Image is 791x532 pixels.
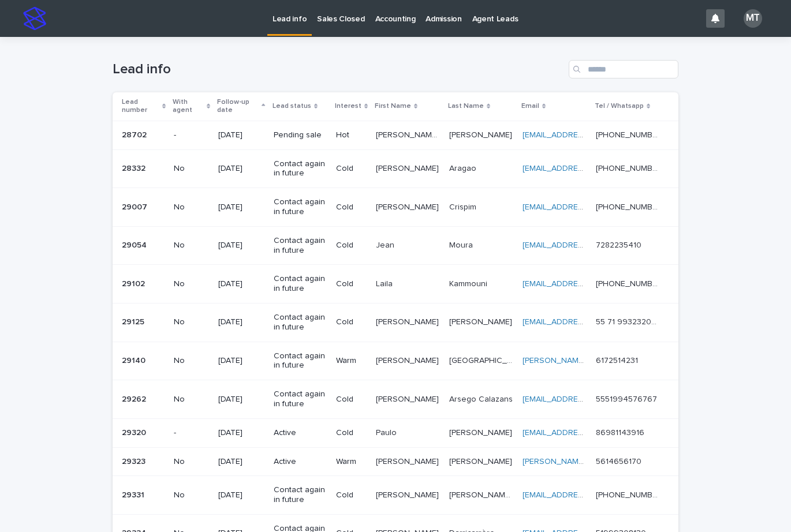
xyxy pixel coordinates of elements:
[596,238,644,250] p: 7282235410
[596,488,662,500] p: [PHONE_NUMBER]
[113,149,678,188] tr: 2833228332 No[DATE]Contact again in futureCold[PERSON_NAME][PERSON_NAME] AragaoAragao [EMAIL_ADDR...
[336,130,367,140] p: Hot
[174,428,209,438] p: -
[274,236,327,256] p: Contact again in future
[274,389,327,409] p: Contact again in future
[523,280,653,288] a: [EMAIL_ADDRESS][DOMAIN_NAME]
[113,61,564,78] h1: Lead info
[173,96,204,117] p: With agent
[521,100,539,113] p: Email
[376,277,395,289] p: Laila
[113,418,678,447] tr: 2932029320 -[DATE]ActiveColdPauloPaulo [PERSON_NAME][PERSON_NAME] [EMAIL_ADDRESS][DOMAIN_NAME] 86...
[274,457,327,467] p: Active
[122,426,148,438] p: 29320
[448,100,484,113] p: Last Name
[523,429,653,437] a: [EMAIL_ADDRESS][DOMAIN_NAME]
[376,392,441,404] p: [PERSON_NAME]
[274,485,327,505] p: Contact again in future
[596,315,662,327] p: 55 71 993232009
[273,100,311,113] p: Lead status
[336,395,367,404] p: Cold
[274,159,327,179] p: Contact again in future
[274,428,327,438] p: Active
[122,200,150,212] p: 29007
[113,265,678,304] tr: 2910229102 No[DATE]Contact again in futureColdLailaLaila KammouniKammouni [EMAIL_ADDRESS][DOMAIN_...
[174,356,209,366] p: No
[449,277,490,289] p: Kammouni
[523,458,779,466] a: [PERSON_NAME][EMAIL_ADDRESS][PERSON_NAME][DOMAIN_NAME]
[274,130,327,140] p: Pending sale
[336,428,367,438] p: Cold
[218,130,264,140] p: [DATE]
[336,490,367,500] p: Cold
[376,354,441,366] p: [PERSON_NAME]
[274,313,327,332] p: Contact again in future
[122,354,148,366] p: 29140
[376,162,441,174] p: [PERSON_NAME]
[523,357,716,365] a: [PERSON_NAME][EMAIL_ADDRESS][DOMAIN_NAME]
[174,490,209,500] p: No
[174,203,209,212] p: No
[376,315,441,327] p: [PERSON_NAME]
[596,392,659,404] p: 5551994576767
[596,128,662,140] p: [PHONE_NUMBER]
[336,203,367,212] p: Cold
[274,197,327,217] p: Contact again in future
[523,203,653,211] a: [EMAIL_ADDRESS][DOMAIN_NAME]
[122,488,147,500] p: 29331
[376,128,442,140] p: [PERSON_NAME] [PERSON_NAME]
[449,315,514,327] p: [PERSON_NAME]
[336,317,367,327] p: Cold
[335,100,361,113] p: Interest
[449,488,516,500] p: [PERSON_NAME] [PERSON_NAME]
[376,488,441,500] p: VINICIUS MATHEUS
[113,342,678,380] tr: 2914029140 No[DATE]Contact again in futureWarm[PERSON_NAME][PERSON_NAME] [GEOGRAPHIC_DATA][GEOGRA...
[523,241,653,249] a: [EMAIL_ADDRESS][DOMAIN_NAME]
[449,392,515,404] p: Arsego Calazans
[218,356,264,366] p: [DATE]
[174,317,209,327] p: No
[113,303,678,342] tr: 2912529125 No[DATE]Contact again in futureCold[PERSON_NAME][PERSON_NAME] [PERSON_NAME][PERSON_NAM...
[23,7,46,30] img: stacker-logo-s-only.png
[174,130,209,140] p: -
[596,277,662,289] p: +55 11 987509095
[122,96,159,117] p: Lead number
[122,238,149,250] p: 29054
[336,457,367,467] p: Warm
[274,351,327,371] p: Contact again in future
[336,164,367,174] p: Cold
[122,315,147,327] p: 29125
[596,162,662,174] p: [PHONE_NUMBER]
[376,200,441,212] p: [PERSON_NAME]
[449,200,479,212] p: Crispim
[336,241,367,250] p: Cold
[113,380,678,419] tr: 2926229262 No[DATE]Contact again in futureCold[PERSON_NAME][PERSON_NAME] Arsego CalazansArsego Ca...
[596,455,644,467] p: 5614656170
[174,457,209,467] p: No
[449,128,514,140] p: [PERSON_NAME]
[523,395,653,403] a: [EMAIL_ADDRESS][DOMAIN_NAME]
[113,476,678,515] tr: 2933129331 No[DATE]Contact again in futureCold[PERSON_NAME][PERSON_NAME] [PERSON_NAME] [PERSON_NA...
[113,226,678,265] tr: 2905429054 No[DATE]Contact again in futureColdJeanJean MouraMoura [EMAIL_ADDRESS][DOMAIN_NAME] 72...
[336,279,367,289] p: Cold
[122,455,148,467] p: 29323
[596,354,640,366] p: 6172514231
[122,162,148,174] p: 28332
[744,9,762,28] div: MT
[113,188,678,227] tr: 2900729007 No[DATE]Contact again in futureCold[PERSON_NAME][PERSON_NAME] CrispimCrispim [EMAIL_AD...
[218,428,264,438] p: [DATE]
[523,318,653,326] a: [EMAIL_ADDRESS][DOMAIN_NAME]
[113,447,678,476] tr: 2932329323 No[DATE]ActiveWarm[PERSON_NAME][PERSON_NAME] [PERSON_NAME][PERSON_NAME] [PERSON_NAME][...
[218,164,264,174] p: [DATE]
[274,274,327,294] p: Contact again in future
[174,395,209,404] p: No
[336,356,367,366] p: Warm
[449,354,516,366] p: [GEOGRAPHIC_DATA]
[218,317,264,327] p: [DATE]
[174,241,209,250] p: No
[569,60,678,78] input: Search
[376,238,397,250] p: Jean
[174,279,209,289] p: No
[174,164,209,174] p: No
